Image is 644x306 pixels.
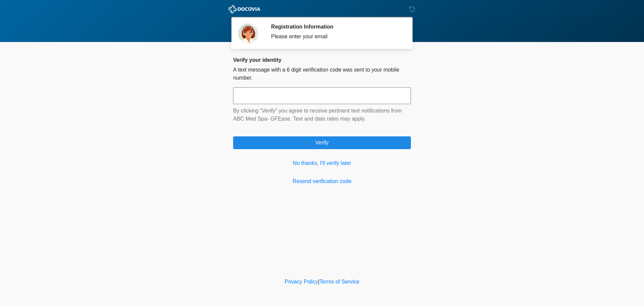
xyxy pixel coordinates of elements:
[238,24,258,44] img: Agent Avatar
[318,279,319,285] a: |
[271,24,401,30] h2: Registration Information
[233,159,411,167] a: No thanks, I'll verify later
[233,57,411,63] h2: Verify your identity
[233,107,411,123] p: By clicking "Verify" you agree to receive pertinent text notifications from ABC Med Spa- GFEase. ...
[271,33,401,41] div: Please enter your email
[226,5,262,13] img: ABC Med Spa- GFEase Logo
[233,66,411,82] p: A text message with a 6 digit verification code was sent to your mobile number.
[233,177,411,185] a: Resend verification code
[233,136,411,149] button: Verify
[285,279,318,285] a: Privacy Policy
[319,279,359,285] a: Terms of Service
